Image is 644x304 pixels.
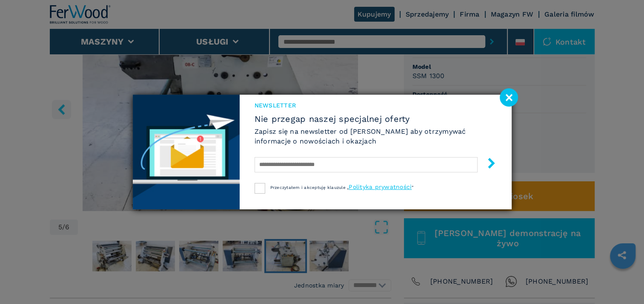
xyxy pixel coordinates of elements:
span: Newsletter [255,101,497,110]
h6: Zapisz się na newsletter od [PERSON_NAME] aby otrzymywać informacje o nowościach i okazjach [255,127,497,146]
span: Przeczytałem i akceptuję klauzule „ [270,185,349,190]
span: ” [412,185,413,190]
button: submit-button [478,155,497,175]
span: Nie przegap naszej specjalnej oferty [255,114,497,124]
img: Newsletter image [133,95,240,209]
a: Polityka prywatności [349,183,412,190]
